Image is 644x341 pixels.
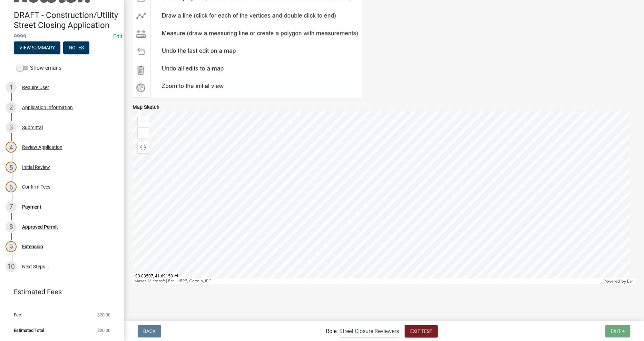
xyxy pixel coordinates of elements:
div: Confirm Fees [22,184,50,189]
span: Exit Test [410,328,432,334]
div: Extension [22,244,43,249]
span: Back [143,328,156,334]
div: Require User [22,85,49,90]
span: $20.00 [97,313,110,317]
wm-modal-confirm: Summary [14,45,60,51]
div: Submittal [22,125,43,130]
div: Zoom in [138,116,149,127]
div: Approved Permit [22,225,58,229]
div: 5 [6,162,17,173]
div: Find my location [138,142,149,153]
label: Show emails [17,64,61,72]
div: Review Application [22,145,62,150]
button: Back [138,325,161,338]
span: Exit [611,328,621,334]
wm-modal-confirm: Notes [63,45,89,51]
button: View Summary [14,41,60,54]
div: 1 [6,82,17,93]
div: 7 [6,201,17,212]
div: Payment [22,205,41,209]
wm-modal-confirm: Edit Application Number [113,33,123,40]
div: Maxar, Microsoft | Esri, HERE, Garmin, iPC [133,278,602,284]
a: Esri [627,279,634,284]
div: 8 [6,221,17,233]
button: Exit Test [405,325,438,338]
label: Role [326,329,337,334]
div: 10 [6,261,17,272]
h4: DRAFT - Construction/Utility Street Closing Application [14,10,119,30]
a: Edit [113,33,123,40]
div: 4 [6,142,17,153]
span: Fee: [14,313,22,317]
div: 2 [6,102,17,113]
div: 6 [6,181,17,192]
a: Estimated Fees [6,285,113,299]
div: Application Information [22,105,73,110]
div: 9 [6,241,17,252]
label: Map Sketch [133,105,159,110]
span: 9999 [14,33,110,40]
button: Exit [605,325,631,338]
span: $20.00 [97,328,110,333]
div: Zoom out [138,127,149,139]
div: Initial Review [22,165,50,170]
div: 3 [6,122,17,133]
span: Estimated Total [14,328,44,333]
div: Powered by [602,278,636,284]
button: Notes [63,41,89,54]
